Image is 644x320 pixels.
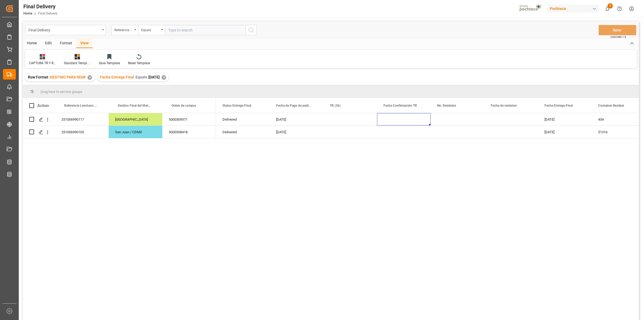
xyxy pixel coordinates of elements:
span: Fecha de remision [491,104,517,107]
a: Home [23,12,32,15]
button: show 5 new notifications [601,3,613,15]
span: Equals [136,75,147,79]
div: Final Delivery [28,26,100,33]
div: Action [37,103,49,108]
div: Edit [41,39,56,48]
span: TR (36) [330,104,341,107]
div: Press SPACE to select this row. [23,113,216,126]
div: 251006990105 [55,126,109,138]
div: Pochteca [548,5,599,13]
div: Delivered [216,113,270,125]
span: [DATE] [148,75,160,79]
span: Fecha Entrega Final [100,75,134,79]
button: search button [246,25,257,35]
span: Container Number [598,104,624,107]
div: Home [23,39,41,48]
button: open menu [25,25,106,35]
button: Save [599,25,636,35]
div: Save Template [99,61,120,66]
div: Standard Templates [64,61,91,66]
div: 5000309371 [162,113,216,125]
div: 5000308418 [162,126,216,138]
div: 251006990117 [55,113,109,125]
div: Press SPACE to select this row. [23,126,216,138]
div: San Juan / CDMX [109,126,162,138]
span: DESTINO PARA REMI [50,75,86,79]
div: ✕ [162,75,166,80]
div: Final Delivery [23,2,57,10]
input: Type to search [165,25,246,35]
div: [DATE] [270,126,323,138]
div: [DATE] [270,113,323,125]
button: open menu [111,25,138,35]
div: ✕ [87,75,92,80]
span: Fecha Confirmación TR [383,104,417,107]
button: Pochteca [548,3,601,14]
div: CAPTURA TR Y RETRASO CON ENTREGA Y SUCURSAL [29,61,56,66]
button: open menu [138,25,165,35]
div: View [76,39,93,48]
span: Fecha de Pago de pedimento [276,104,312,107]
div: Delivered [216,126,270,138]
div: Format [56,39,76,48]
span: Referencia Leschaco (Impo) [64,104,97,107]
span: Fecha Entrega Final [544,104,573,107]
div: [DATE] [538,113,592,125]
span: 5 [608,3,613,9]
span: Ctrl/CMD + S [610,35,626,39]
span: No. Remision [437,104,456,107]
div: Reset Template [128,61,150,66]
div: [GEOGRAPHIC_DATA] [109,113,162,125]
div: [DATE] [538,126,592,138]
span: Row Format : [28,75,50,79]
div: Referencia Leschaco (Impo) [114,26,133,33]
span: Destino Final del Material [118,104,151,107]
button: Help Center [613,3,625,15]
span: Status Entrega Final [222,104,251,107]
img: pochtecaImg.jpg_1689854062.jpg [518,4,544,13]
span: Orden de compra [171,104,196,107]
div: Equals [141,26,159,33]
span: Drag here to set row groups [41,90,82,94]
